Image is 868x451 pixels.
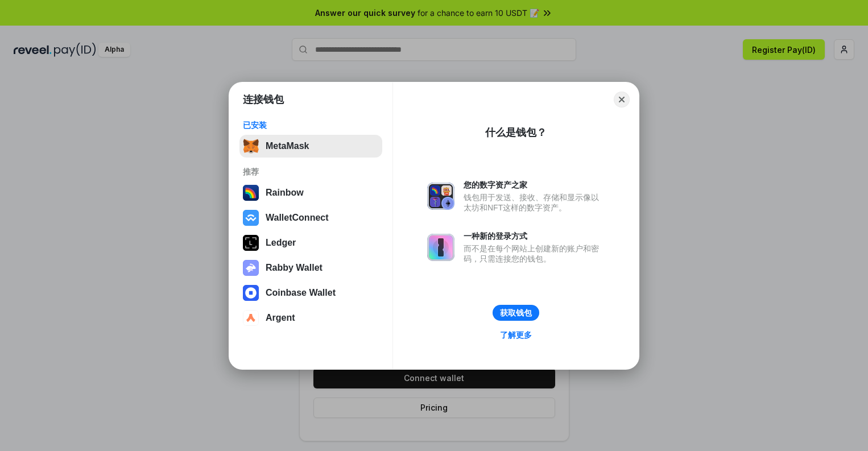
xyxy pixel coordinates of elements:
div: MetaMask [266,141,309,151]
button: Close [614,92,630,107]
div: 一种新的登录方式 [464,231,605,241]
h1: 连接钱包 [243,93,284,106]
div: Argent [266,313,295,323]
div: Coinbase Wallet [266,288,336,298]
img: svg+xml,%3Csvg%20fill%3D%22none%22%20height%3D%2233%22%20viewBox%3D%220%200%2035%2033%22%20width%... [243,138,259,154]
div: 您的数字资产之家 [464,180,605,190]
button: 获取钱包 [493,305,539,321]
div: 了解更多 [500,330,532,340]
img: svg+xml,%3Csvg%20width%3D%2228%22%20height%3D%2228%22%20viewBox%3D%220%200%2028%2028%22%20fill%3D... [243,310,259,326]
div: 已安装 [243,120,379,130]
div: 而不是在每个网站上创建新的账户和密码，只需连接您的钱包。 [464,243,605,264]
div: WalletConnect [266,213,329,223]
img: svg+xml,%3Csvg%20width%3D%22120%22%20height%3D%22120%22%20viewBox%3D%220%200%20120%20120%22%20fil... [243,185,259,201]
img: svg+xml,%3Csvg%20xmlns%3D%22http%3A%2F%2Fwww.w3.org%2F2000%2Fsvg%22%20fill%3D%22none%22%20viewBox... [427,183,454,210]
div: Ledger [266,238,296,248]
button: MetaMask [239,135,382,158]
img: svg+xml,%3Csvg%20xmlns%3D%22http%3A%2F%2Fwww.w3.org%2F2000%2Fsvg%22%20fill%3D%22none%22%20viewBox... [427,234,454,261]
div: Rainbow [266,188,304,198]
div: 推荐 [243,167,379,177]
img: svg+xml,%3Csvg%20width%3D%2228%22%20height%3D%2228%22%20viewBox%3D%220%200%2028%2028%22%20fill%3D... [243,210,259,226]
a: 了解更多 [493,328,539,342]
img: svg+xml,%3Csvg%20width%3D%2228%22%20height%3D%2228%22%20viewBox%3D%220%200%2028%2028%22%20fill%3D... [243,285,259,301]
button: Coinbase Wallet [239,282,382,304]
div: 获取钱包 [500,308,532,318]
div: Rabby Wallet [266,263,323,273]
img: svg+xml,%3Csvg%20xmlns%3D%22http%3A%2F%2Fwww.w3.org%2F2000%2Fsvg%22%20width%3D%2228%22%20height%3... [243,235,259,251]
button: Rainbow [239,181,382,204]
button: Ledger [239,231,382,254]
button: WalletConnect [239,206,382,229]
img: svg+xml,%3Csvg%20xmlns%3D%22http%3A%2F%2Fwww.w3.org%2F2000%2Fsvg%22%20fill%3D%22none%22%20viewBox... [243,260,259,276]
div: 什么是钱包？ [485,126,547,139]
div: 钱包用于发送、接收、存储和显示像以太坊和NFT这样的数字资产。 [464,192,605,213]
button: Rabby Wallet [239,256,382,279]
button: Argent [239,307,382,329]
